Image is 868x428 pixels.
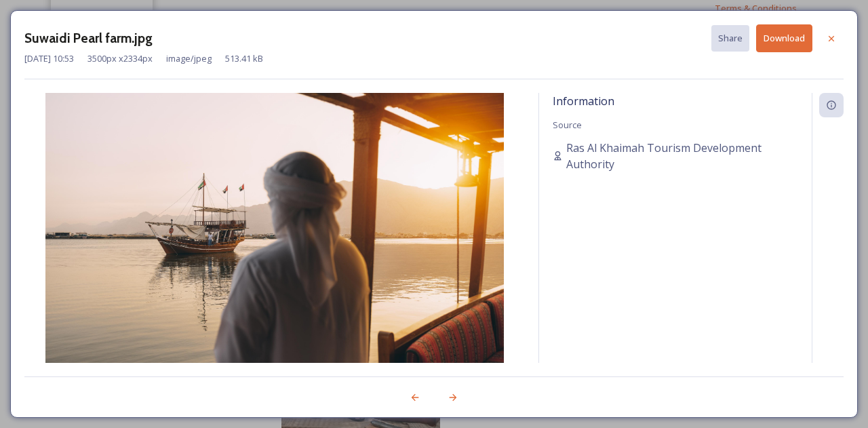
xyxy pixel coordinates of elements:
[24,52,74,65] span: [DATE] 10:53
[87,52,153,65] span: 3500 px x 2334 px
[711,25,749,52] button: Share
[566,140,798,172] span: Ras Al Khaimah Tourism Development Authority
[756,24,812,52] button: Download
[553,94,614,109] span: Information
[24,93,525,399] img: B1B0AE4B-85CC-4351-BE0EDDCB9A7159D9.jpg
[24,28,153,48] h3: Suwaidi Pearl farm.jpg
[166,52,212,65] span: image/jpeg
[225,52,263,65] span: 513.41 kB
[553,119,582,131] span: Source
